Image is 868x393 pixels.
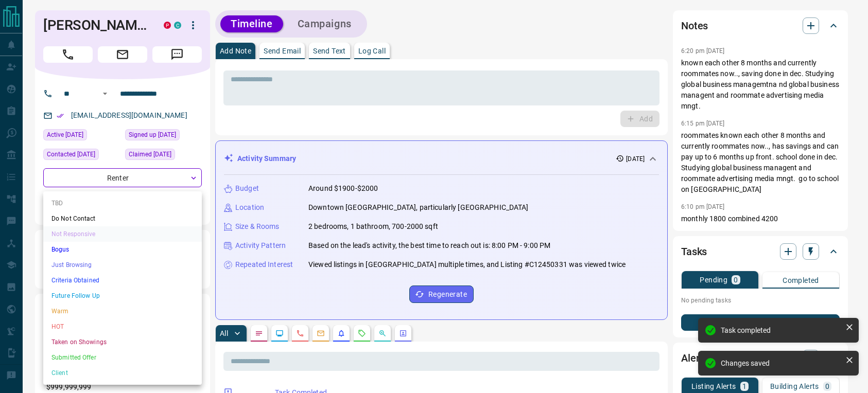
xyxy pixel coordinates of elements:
[43,195,202,211] li: TBD
[43,350,202,365] li: Submitted Offer
[43,365,202,381] li: Client
[721,359,841,367] div: Changes saved
[43,334,202,350] li: Taken on Showings
[43,303,202,319] li: Warm
[43,319,202,334] li: HOT
[721,326,841,334] div: Task completed
[43,273,202,288] li: Criteria Obtained
[43,257,202,273] li: Just Browsing
[43,211,202,226] li: Do Not Contact
[43,288,202,303] li: Future Follow Up
[43,242,202,257] li: Bogus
